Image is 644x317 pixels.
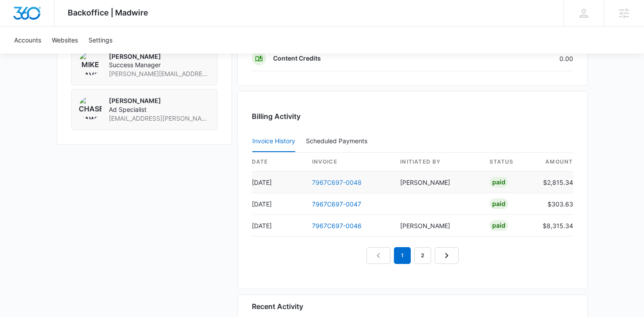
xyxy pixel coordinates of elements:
[393,172,482,193] td: [PERSON_NAME]
[252,301,303,312] h6: Recent Activity
[252,153,305,172] th: date
[394,247,411,264] em: 1
[305,153,393,172] th: invoice
[482,153,536,172] th: status
[252,215,305,237] td: [DATE]
[366,247,459,264] nav: Pagination
[252,111,573,122] h3: Billing Activity
[252,131,295,152] button: Invoice History
[109,61,210,69] span: Success Manager
[109,114,210,123] span: [EMAIL_ADDRESS][PERSON_NAME][DOMAIN_NAME]
[536,172,573,193] td: $2,815.34
[435,247,459,264] a: Next Page
[46,27,83,53] a: Websites
[490,199,508,209] div: Paid
[490,220,508,231] div: Paid
[536,215,573,237] td: $8,315.34
[536,153,573,172] th: amount
[414,247,431,264] a: Page 2
[393,153,482,172] th: Initiated By
[79,52,102,75] img: Mike Davin
[109,96,210,105] p: [PERSON_NAME]
[252,172,305,193] td: [DATE]
[9,27,46,53] a: Accounts
[109,105,210,114] span: Ad Specialist
[312,222,362,229] a: 7967C697-0046
[83,27,118,53] a: Settings
[252,193,305,215] td: [DATE]
[479,46,573,71] td: 0.00
[273,54,321,63] p: Content Credits
[490,177,508,187] div: Paid
[79,96,102,119] img: Chase Hawkinson
[536,193,573,215] td: $303.63
[109,69,210,78] span: [PERSON_NAME][EMAIL_ADDRESS][PERSON_NAME][DOMAIN_NAME]
[393,215,482,237] td: [PERSON_NAME]
[109,52,210,61] p: [PERSON_NAME]
[312,200,361,208] a: 7967C697-0047
[68,8,148,17] span: Backoffice | Madwire
[306,138,371,144] div: Scheduled Payments
[312,179,362,186] a: 7967C697-0048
